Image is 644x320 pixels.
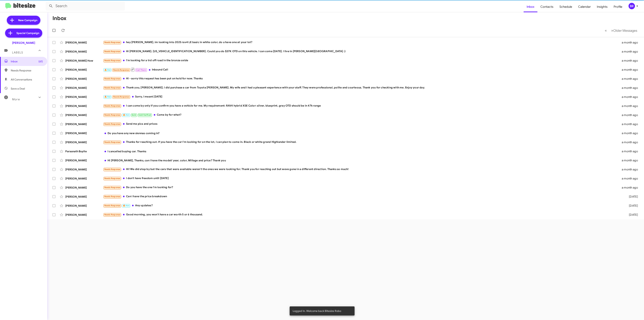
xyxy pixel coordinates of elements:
[103,95,621,99] div: Sorry, I meant [DATE]
[12,51,23,54] span: Labels
[65,77,103,81] div: [PERSON_NAME]
[556,1,575,12] a: Schedule
[103,140,621,144] div: Thanks for reaching out. If you have the car I'm looking for on the lot, I can plan to come in. B...
[104,50,120,53] span: Needs Response
[65,140,103,144] div: [PERSON_NAME]
[65,204,103,208] div: [PERSON_NAME]
[605,28,607,33] span: «
[575,1,594,12] a: Calendar
[12,41,35,45] div: [PERSON_NAME]
[104,213,120,216] span: Needs Response
[103,167,621,172] div: Hi! We did stop by but the cars that were available weren't the ones we were looking for. Thank y...
[104,105,120,107] span: Needs Response
[65,50,103,53] div: [PERSON_NAME]
[103,131,621,135] div: Do you have any new siennas coming in?
[621,41,641,44] div: a month ago
[103,176,621,181] div: I don't have freedom until [DATE]
[103,40,621,45] div: hey [PERSON_NAME], im looking into 2025 rav4 LE basic in white color, do u have one at your lot?
[103,185,621,190] div: Do you have the one I'm looking for?
[65,122,103,126] div: [PERSON_NAME]
[104,141,120,143] span: Needs Response
[103,113,621,117] div: Come by for what?
[103,194,621,199] div: Can i have the price breakdown
[65,41,103,44] div: [PERSON_NAME]
[104,186,120,189] span: Needs Response
[38,60,43,63] span: (61)
[611,28,613,33] span: »
[7,16,40,25] a: New Campaign
[603,27,639,34] nav: Page navigation example
[625,3,640,9] button: BR
[621,104,641,108] div: a month ago
[621,86,641,90] div: a month ago
[11,78,32,81] span: All Conversations
[629,3,635,9] div: BR
[621,168,641,171] div: a month ago
[103,58,621,63] div: I'm looking for a trd off road in the bronze oxide
[613,29,637,33] span: Older Messages
[103,49,621,54] div: Hi [PERSON_NAME]. [US_VEHICLE_IDENTIFICATION_NUMBER]. Could you do $37K OTD on this vehicle. I ca...
[65,131,103,135] div: [PERSON_NAME]
[602,27,609,34] button: Previous
[65,177,103,180] div: [PERSON_NAME]
[621,158,641,162] div: a month ago
[65,59,103,63] div: [PERSON_NAME] How
[621,204,641,208] div: [DATE]
[65,149,103,153] div: Parasnath Buyite
[11,69,43,72] span: Needs Response
[65,213,103,217] div: [PERSON_NAME]
[104,59,120,62] span: Needs Response
[537,1,556,12] a: Contacts
[293,309,341,313] span: Logged In. Welcome back Bitesize Robo
[103,86,621,90] div: Thank you, [PERSON_NAME]. I did purchase a car from Toyota [PERSON_NAME]. My wife and I had a ple...
[65,113,103,117] div: [PERSON_NAME]
[52,15,66,21] h1: Inbox
[621,177,641,180] div: a month ago
[123,114,129,116] span: 🔥 Hot
[113,69,129,71] span: Needs Response
[104,123,120,125] span: Needs Response
[103,104,621,108] div: I can come by only if you confirm you have a vehicle for me. My requirement: RAV4 hybrid XSE Colo...
[524,1,537,12] a: Inbox
[621,122,641,126] div: a month ago
[621,195,641,199] div: [DATE]
[104,195,120,198] span: Needs Response
[11,60,43,63] span: Inbox
[621,131,641,135] div: a month ago
[104,77,120,80] span: Needs Response
[123,204,129,207] span: 🔥 Hot
[65,95,103,99] div: [PERSON_NAME]
[104,87,120,89] span: Needs Response
[103,67,621,72] div: Inbound Call
[594,1,611,12] a: Insights
[103,213,621,217] div: Good morning, you won't have a car worth 5 or 6 thousand.
[621,140,641,144] div: a month ago
[103,122,621,126] div: Send me pics and prices
[18,18,37,22] span: New Campaign
[5,29,42,38] a: Special Campaign
[621,149,641,153] div: a month ago
[65,68,103,72] div: [PERSON_NAME]
[103,158,621,162] div: Hi [PERSON_NAME], Thanks, can I have the model/ year, color, Millage and price? Thank you
[65,104,103,108] div: [PERSON_NAME]
[138,114,151,116] span: Sold Verified
[113,96,129,98] span: Needs Response
[104,96,111,98] span: 🔥 Hot
[621,186,641,189] div: a month ago
[621,59,641,63] div: a month ago
[104,114,120,116] span: Needs Response
[621,95,641,99] div: a month ago
[621,213,641,217] div: [DATE]
[65,186,103,189] div: [PERSON_NAME]
[65,168,103,171] div: [PERSON_NAME]
[104,69,111,71] span: 🔥 Hot
[104,41,120,44] span: Needs Response
[621,113,641,117] div: a month ago
[611,1,625,12] a: Profile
